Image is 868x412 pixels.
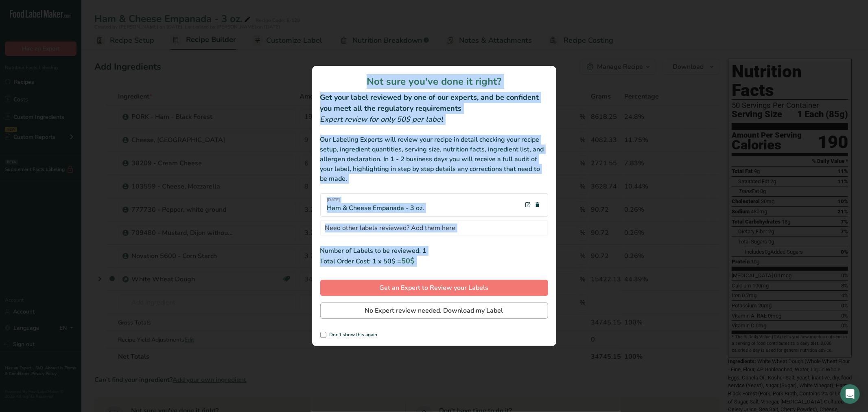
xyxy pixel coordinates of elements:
span: No Expert review needed. Download my Label [365,306,503,316]
span: Get an Expert to Review your Labels [380,283,489,293]
div: Expert review for only 50$ per label [320,114,548,125]
span: 50$ [402,256,415,266]
h1: Not sure you've done it right? [320,74,548,89]
h2: Get your label reviewed by one of our experts, and be confident you meet all the regulatory requi... [320,92,548,114]
div: Open Intercom Messenger [840,384,860,404]
div: Our Labeling Experts will review your recipe in detail checking your recipe setup, ingredient qua... [320,135,548,184]
span: [DATE] [327,197,424,203]
button: No Expert review needed. Download my Label [320,302,548,319]
div: Ham & Cheese Empanada - 3 oz. [327,197,424,213]
span: Don't show this again [326,332,378,338]
button: Get an Expert to Review your Labels [320,280,548,296]
div: Number of Labels to be reviewed: 1 [320,246,548,256]
div: Total Order Cost: 1 x 50$ = [320,256,548,267]
input: Need other labels reviewed? Add them here [320,220,548,236]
